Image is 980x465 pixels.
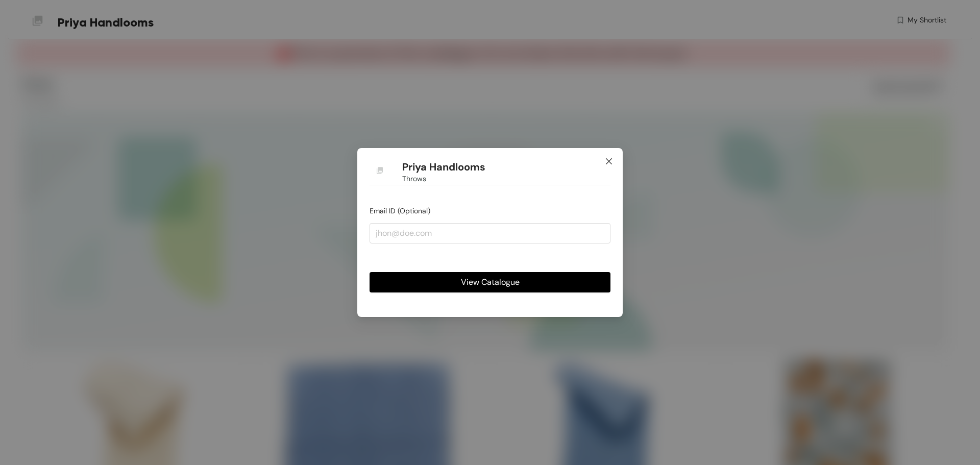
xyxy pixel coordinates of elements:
[402,173,426,184] span: Throws
[370,160,390,181] img: Buyer Portal
[402,161,485,174] h1: Priya Handlooms
[461,276,520,288] span: View Catalogue
[370,272,610,292] button: View Catalogue
[595,148,623,176] button: Close
[605,157,613,165] span: close
[370,206,430,215] span: Email ID (Optional)
[370,223,610,243] input: jhon@doe.com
